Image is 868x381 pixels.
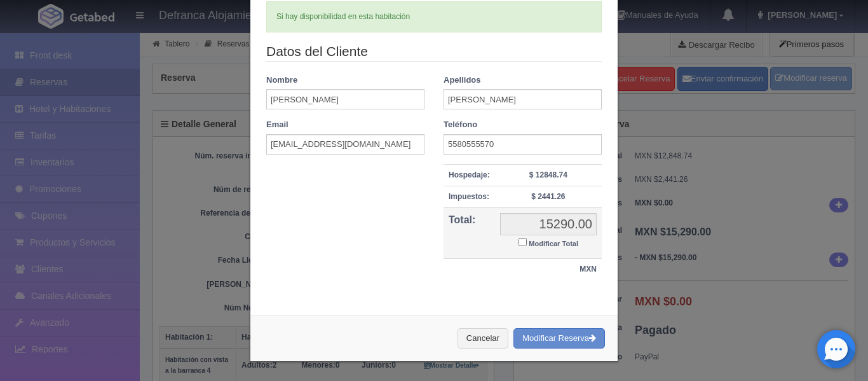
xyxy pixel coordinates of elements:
[531,192,565,201] strong: $ 2441.26
[266,74,297,87] label: Nombre
[266,42,602,62] legend: Datos del Cliente
[444,74,481,87] label: Apellidos
[444,119,477,131] label: Teléfono
[444,164,495,186] th: Hospedaje:
[580,265,597,274] strong: MXN
[266,119,288,131] label: Email
[529,170,567,179] strong: $ 12848.74
[458,328,508,349] button: Cancelar
[266,1,602,32] div: Si hay disponibilidad en esta habitación
[529,240,578,247] small: Modificar Total
[444,186,495,207] th: Impuestos:
[513,328,605,349] button: Modificar Reserva
[444,208,495,259] th: Total:
[519,238,527,246] input: Modificar Total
